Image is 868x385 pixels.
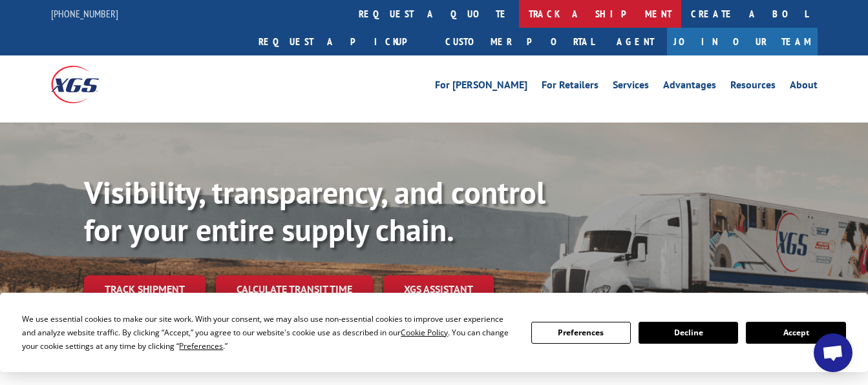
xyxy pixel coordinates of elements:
a: Track shipment [84,275,206,302]
a: Calculate transit time [216,275,373,303]
a: XGS ASSISTANT [383,275,494,303]
a: [PHONE_NUMBER] [51,7,118,20]
span: Cookie Policy [401,327,448,338]
div: We use essential cookies to make our site work. With your consent, we may also use non-essential ... [22,312,515,353]
a: Request a pickup [249,28,436,55]
a: About [790,80,818,94]
a: For Retailers [542,80,598,94]
button: Accept [746,322,845,344]
button: Preferences [531,322,631,344]
button: Decline [639,322,738,344]
a: Services [613,80,649,94]
a: Join Our Team [667,28,818,55]
b: Visibility, transparency, and control for your entire supply chain. [84,172,545,250]
a: Customer Portal [436,28,604,55]
a: Resources [730,80,776,94]
a: Advantages [663,80,716,94]
a: Agent [604,28,667,55]
span: Preferences [179,341,223,351]
a: For [PERSON_NAME] [435,80,527,94]
a: Open chat [814,333,852,372]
